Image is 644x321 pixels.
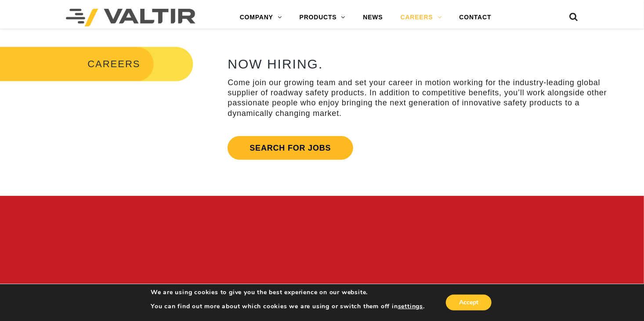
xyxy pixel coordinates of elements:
[228,78,620,119] p: Come join our growing team and set your career in motion working for the industry-leading global ...
[231,9,291,26] a: COMPANY
[228,136,353,160] a: Search for jobs
[446,295,492,310] button: Accept
[151,303,425,310] p: You can find out more about which cookies we are using or switch them off in .
[228,57,620,71] h2: NOW HIRING.
[451,9,500,26] a: CONTACT
[66,9,195,26] img: Valtir
[80,283,564,297] span: Are You Wise, Passionate, Approachable, and Helpful? Valtir Wants You!
[291,9,355,26] a: PRODUCTS
[151,289,425,296] p: We are using cookies to give you the best experience on our website.
[355,9,392,26] a: NEWS
[392,9,451,26] a: CAREERS
[398,303,423,310] button: settings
